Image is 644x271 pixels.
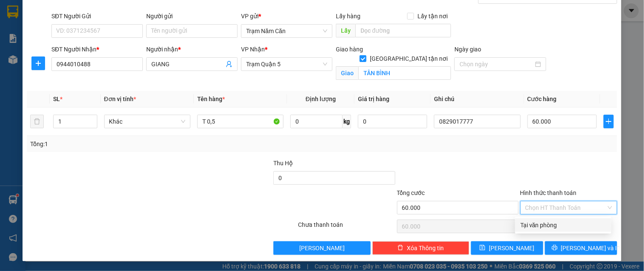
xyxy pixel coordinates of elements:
span: Đơn vị tính [104,96,136,102]
input: 0 [358,115,427,128]
span: user-add [226,61,233,68]
span: [PERSON_NAME] và In [561,243,621,253]
div: Người gửi [146,11,238,21]
span: Cước hàng [528,96,557,102]
span: Tên hàng [197,96,225,102]
button: [PERSON_NAME] [273,241,370,255]
span: VP Nhận [241,46,265,53]
div: Người nhận [146,45,238,54]
span: Tổng cước [397,189,425,196]
div: VP gửi [241,11,332,21]
span: Trạm Quận 5 [246,58,327,71]
input: Ngày giao [460,59,533,69]
span: Khác [109,115,185,128]
input: Ghi Chú [434,115,520,128]
label: Hình thức thanh toán [520,189,577,196]
span: [PERSON_NAME] [299,243,345,253]
span: Xóa Thông tin [407,243,444,253]
div: Chưa thanh toán [297,220,396,235]
span: Thu Hộ [273,160,293,167]
div: SĐT Người Gửi [51,11,143,21]
label: Ngày giao [454,46,481,53]
input: Dọc đường [355,24,451,37]
input: Giao tận nơi [358,66,451,80]
span: Giao [336,66,358,80]
span: kg [343,115,351,128]
span: [PERSON_NAME] [489,243,534,253]
img: logo.jpg [11,11,53,53]
span: Trạm Năm Căn [246,25,327,37]
span: save [479,245,485,251]
span: Định lượng [306,96,336,102]
li: 26 Phó Cơ Điều, Phường 12 [79,21,355,31]
span: plus [604,118,613,125]
button: plus [31,56,45,70]
button: save[PERSON_NAME] [471,241,543,255]
div: SĐT Người Nhận [51,45,143,54]
span: [GEOGRAPHIC_DATA] tận nơi [366,54,451,63]
span: plus [32,60,45,67]
span: Lấy hàng [336,13,360,20]
span: Giao hàng [336,46,363,53]
th: Ghi chú [431,91,524,107]
span: printer [552,245,558,251]
button: printer[PERSON_NAME] và In [545,241,617,255]
button: deleteXóa Thông tin [372,241,469,255]
span: Lấy [336,24,355,37]
span: Giá trị hàng [358,96,389,102]
span: Lấy tận nơi [414,11,451,21]
input: VD: Bàn, Ghế [197,115,284,128]
span: SL [53,96,60,102]
b: GỬI : Trạm Năm Căn [11,62,118,76]
div: Tổng: 1 [30,139,249,149]
button: delete [30,115,44,128]
div: Tại văn phòng [520,220,606,230]
li: Hotline: 02839552959 [79,31,355,42]
span: delete [397,245,403,251]
button: plus [604,115,614,128]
